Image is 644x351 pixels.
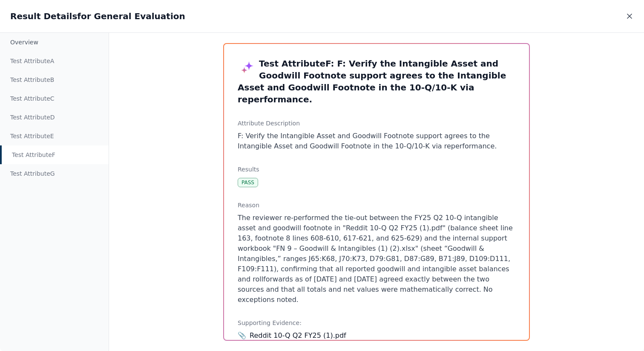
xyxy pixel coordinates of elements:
[238,201,515,209] h3: Reason
[238,131,515,151] p: F: Verify the Intangible Asset and Goodwill Footnote support agrees to the Intangible Asset and G...
[238,319,515,327] h3: Supporting Evidence:
[238,178,258,187] div: Pass
[238,165,515,174] h3: Results
[238,119,515,128] h3: Attribute Description
[238,331,246,341] span: 📎
[250,331,515,341] div: Reddit 10-Q Q2 FY25 (1).pdf
[238,213,515,305] p: The reviewer re-performed the tie-out between the FY25 Q2 10-Q intangible asset and goodwill foot...
[238,58,515,105] h3: Test Attribute F : F: Verify the Intangible Asset and Goodwill Footnote support agrees to the Int...
[10,10,185,22] h2: Result Details for General Evaluation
